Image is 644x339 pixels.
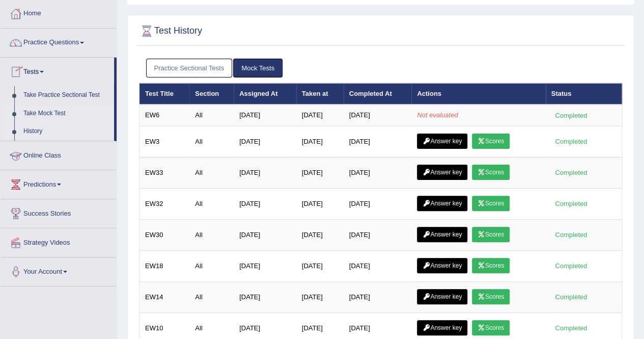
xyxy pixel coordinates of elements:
td: All [189,188,234,219]
a: Online Class [1,141,117,167]
a: Answer key [417,320,467,335]
a: Scores [472,258,510,273]
a: Scores [472,165,510,180]
a: Your Account [1,257,117,283]
a: Answer key [417,134,467,149]
td: EW30 [139,219,190,250]
a: Answer key [417,258,467,273]
td: [DATE] [234,188,296,219]
td: [DATE] [344,188,412,219]
td: [DATE] [296,126,344,157]
em: Not evaluated [417,111,458,119]
td: All [189,281,234,312]
td: [DATE] [234,219,296,250]
div: Completed [551,260,591,271]
a: Scores [472,289,510,304]
a: Tests [1,58,114,83]
td: [DATE] [344,219,412,250]
div: Completed [551,110,591,121]
th: Test Title [139,83,190,105]
a: Answer key [417,289,467,304]
th: Actions [411,83,545,105]
td: [DATE] [234,157,296,188]
th: Completed At [344,83,412,105]
td: [DATE] [296,250,344,281]
td: [DATE] [296,105,344,126]
a: Take Practice Sectional Test [19,86,114,105]
div: Completed [551,229,591,240]
div: Completed [551,198,591,209]
td: EW6 [139,105,190,126]
td: All [189,126,234,157]
td: EW32 [139,188,190,219]
td: [DATE] [234,281,296,312]
td: All [189,219,234,250]
td: [DATE] [344,157,412,188]
div: Completed [551,136,591,147]
th: Status [546,83,622,105]
td: All [189,250,234,281]
a: Scores [472,196,510,211]
a: History [19,122,114,141]
a: Practice Questions [1,29,117,54]
a: Scores [472,134,510,149]
a: Answer key [417,227,467,242]
th: Assigned At [234,83,296,105]
td: [DATE] [296,219,344,250]
th: Section [189,83,234,105]
td: [DATE] [344,250,412,281]
a: Predictions [1,170,117,196]
div: Completed [551,323,591,333]
td: [DATE] [296,157,344,188]
td: [DATE] [296,188,344,219]
td: [DATE] [344,126,412,157]
div: Completed [551,167,591,178]
div: Completed [551,292,591,302]
a: Scores [472,227,510,242]
a: Answer key [417,196,467,211]
a: Answer key [417,165,467,180]
td: [DATE] [344,281,412,312]
td: EW14 [139,281,190,312]
td: [DATE] [296,281,344,312]
a: Practice Sectional Tests [146,59,233,77]
a: Mock Tests [233,59,283,77]
h2: Test History [139,23,202,39]
td: [DATE] [344,105,412,126]
td: EW3 [139,126,190,157]
a: Success Stories [1,199,117,225]
td: All [189,105,234,126]
td: [DATE] [234,126,296,157]
td: [DATE] [234,250,296,281]
a: Scores [472,320,510,335]
th: Taken at [296,83,344,105]
td: EW33 [139,157,190,188]
a: Take Mock Test [19,105,114,123]
td: [DATE] [234,105,296,126]
td: EW18 [139,250,190,281]
a: Strategy Videos [1,228,117,254]
td: All [189,157,234,188]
